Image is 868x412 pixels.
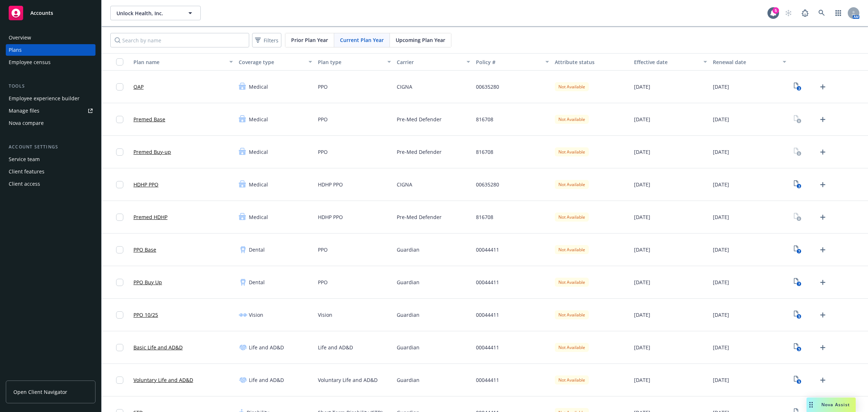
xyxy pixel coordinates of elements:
a: Employee census [6,56,95,68]
button: Effective date [631,53,710,71]
button: Plan type [315,53,394,71]
span: PPO [318,246,328,253]
span: Nova Assist [821,402,850,408]
span: Pre-Med Defender [397,148,442,156]
span: Voluntary Life and AD&D [318,376,378,384]
div: Tools [6,83,95,90]
span: [DATE] [634,148,650,156]
a: Upload Plan Documents [817,309,829,321]
a: Voluntary Life and AD&D [133,376,193,384]
span: [DATE] [634,278,650,286]
span: Current Plan Year [340,36,384,44]
span: Guardian [397,278,420,286]
text: 5 [798,314,800,319]
a: Basic Life and AD&D [133,344,183,351]
span: [DATE] [634,181,650,188]
span: CIGNA [397,83,412,91]
span: Dental [249,246,265,253]
div: Effective date [634,58,699,66]
button: Attribute status [552,53,631,71]
button: Policy # [473,53,552,71]
span: [DATE] [713,246,729,253]
a: View Plan Documents [792,114,804,125]
div: Not Available [555,82,589,91]
span: HDHP PPO [318,213,343,221]
span: Guardian [397,246,420,253]
div: Carrier [397,58,462,66]
span: Prior Plan Year [291,36,328,44]
a: Accounts [6,3,95,23]
div: Coverage type [239,58,304,66]
span: 00635280 [476,83,499,91]
span: 816708 [476,213,493,221]
a: View Plan Documents [792,277,804,288]
span: Upcoming Plan Year [396,36,445,44]
a: Premed Base [133,115,165,123]
a: View Plan Documents [792,211,804,223]
input: Toggle Row Selected [116,246,123,253]
div: 5 [773,7,779,14]
span: [DATE] [713,213,729,221]
div: Drag to move [807,398,816,412]
span: Vision [249,311,263,319]
input: Select all [116,58,123,66]
span: Pre-Med Defender [397,213,442,221]
span: Medical [249,181,268,188]
a: Search [814,6,829,20]
a: Nova compare [6,117,95,129]
span: [DATE] [634,311,650,319]
span: 00044411 [476,246,499,253]
div: Plan type [318,58,383,66]
span: CIGNA [397,181,412,188]
span: Medical [249,148,268,156]
a: View Plan Documents [792,342,804,353]
div: Client access [9,178,40,190]
input: Toggle Row Selected [116,377,123,384]
div: Not Available [555,213,589,222]
a: Upload Plan Documents [817,244,829,256]
span: Guardian [397,376,420,384]
span: Guardian [397,311,420,319]
a: Service team [6,154,95,165]
a: Upload Plan Documents [817,179,829,190]
span: [DATE] [713,181,729,188]
span: [DATE] [634,115,650,123]
a: Client access [6,178,95,190]
div: Employee experience builder [9,93,80,104]
span: Unlock Health, Inc. [116,9,179,17]
span: 00044411 [476,278,499,286]
input: Toggle Row Selected [116,279,123,286]
input: Toggle Row Selected [116,214,123,221]
div: Client features [9,166,44,177]
div: Attribute status [555,58,628,66]
span: [DATE] [713,148,729,156]
input: Toggle Row Selected [116,148,123,156]
span: [DATE] [713,311,729,319]
a: Upload Plan Documents [817,277,829,288]
a: View Plan Documents [792,309,804,321]
span: PPO [318,148,328,156]
span: Vision [318,311,332,319]
a: Start snowing [781,6,796,20]
span: 816708 [476,148,493,156]
a: Upload Plan Documents [817,146,829,158]
span: Dental [249,278,265,286]
span: Filters [254,35,280,46]
span: 00044411 [476,376,499,384]
span: Open Client Navigator [13,388,67,396]
a: PPO Base [133,246,156,253]
span: Life and AD&D [249,376,284,384]
span: [DATE] [634,344,650,351]
span: [DATE] [713,344,729,351]
a: Upload Plan Documents [817,342,829,353]
div: Plan name [133,58,225,66]
a: PPO 10/25 [133,311,158,319]
div: Manage files [9,105,39,117]
span: 00635280 [476,181,499,188]
button: Unlock Health, Inc. [110,6,201,20]
div: Plans [9,44,22,56]
button: Carrier [394,53,473,71]
a: View Plan Documents [792,179,804,190]
a: Upload Plan Documents [817,374,829,386]
text: 7 [798,282,800,286]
